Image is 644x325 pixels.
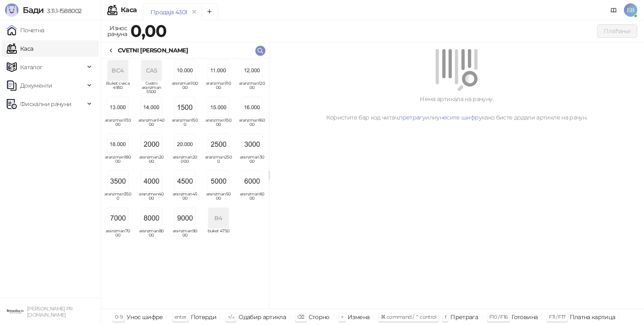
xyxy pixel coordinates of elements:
span: enter [174,314,187,320]
span: aranzman7000 [104,229,131,242]
div: Продаја 4301 [151,8,187,17]
div: Нема артикала на рачуну. Користите бар код читач, или како бисте додали артикле на рачун. [279,94,634,122]
img: Slika [141,97,161,117]
span: aranzman2500 [205,155,232,168]
span: aranzman4000 [138,192,165,205]
div: Унос шифре [127,312,163,322]
span: F11 / F17 [549,314,565,320]
img: Slika [242,171,262,191]
div: Износ рачуна [106,23,129,39]
div: CVETNI [PERSON_NAME] [118,46,188,55]
a: Почетна [7,22,44,39]
span: f [445,314,446,320]
span: aranzman16000 [239,118,265,131]
span: aranzman15000 [205,118,232,131]
img: Slika [175,60,195,81]
span: ↑/↓ [228,314,234,320]
span: EB [624,3,637,17]
img: Slika [208,60,229,81]
div: Сторно [309,312,330,322]
img: Slika [108,97,128,117]
span: aranzman1500 [171,118,198,131]
span: F10 / F16 [489,314,507,320]
span: Cvetni aranzman 5500 [138,81,165,94]
span: ⌘ command / ⌃ control [381,314,436,320]
span: aranzman3500 [104,192,131,205]
span: aranzman2000 [138,155,165,168]
span: aranzman4500 [171,192,198,205]
span: Каталог [20,59,43,75]
div: Потврди [191,312,217,322]
img: Logo [5,3,18,17]
img: Slika [141,134,161,154]
span: aranzman12000 [239,81,265,94]
img: Slika [175,97,195,117]
span: aranzman10000 [171,81,198,94]
img: Slika [141,171,161,191]
span: 0-9 [115,314,122,320]
button: Add tab [201,3,218,20]
img: Slika [242,60,262,81]
div: Измена [348,312,369,322]
small: [PERSON_NAME] PR [DOMAIN_NAME] [27,306,73,318]
span: aranzman6000 [239,192,265,205]
img: Slika [208,97,229,117]
img: Slika [242,97,262,117]
button: Плаћање [597,24,637,38]
span: 3.11.1-f588002 [44,7,81,15]
a: претрагу [399,114,425,121]
img: Slika [108,171,128,191]
span: aranzman5000 [205,192,232,205]
span: aranzman11000 [205,81,232,94]
span: aranzman20000 [171,155,198,168]
img: Slika [108,208,128,228]
span: aranzman13000 [104,118,131,131]
div: Платна картица [570,312,615,322]
img: Slika [141,208,161,228]
img: Slika [208,134,229,154]
span: aranzman14000 [138,118,165,131]
span: aranzman8000 [138,229,165,242]
span: Buket cveca 4950 [104,81,131,94]
div: Одабир артикла [239,312,286,322]
span: aranzman18000 [104,155,131,168]
a: Каса [7,40,33,57]
strong: 0,00 [130,21,166,41]
div: BC4 [108,60,128,81]
span: + [341,314,343,320]
span: Документи [20,77,52,94]
div: Готовина [512,312,538,322]
div: Каса [121,7,137,13]
span: Бади [23,5,44,15]
div: grid [101,59,269,309]
img: Slika [175,134,195,154]
span: aranzman3000 [239,155,265,168]
img: 64x64-companyLogo-0e2e8aaa-0bd2-431b-8613-6e3c65811325.png [7,303,23,320]
a: Документација [607,3,621,17]
div: Претрага [450,312,478,322]
img: Slika [175,208,195,228]
span: aranzman9000 [171,229,198,242]
img: Slika [208,171,229,191]
span: buket 4750 [205,229,232,242]
div: CA5 [141,60,161,81]
button: remove [189,8,200,16]
span: ⌫ [297,314,304,320]
img: Slika [175,171,195,191]
img: Slika [108,134,128,154]
img: Slika [242,134,262,154]
div: B4 [208,208,229,228]
span: Фискални рачуни [20,96,71,112]
a: унесите шифру [436,114,482,121]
